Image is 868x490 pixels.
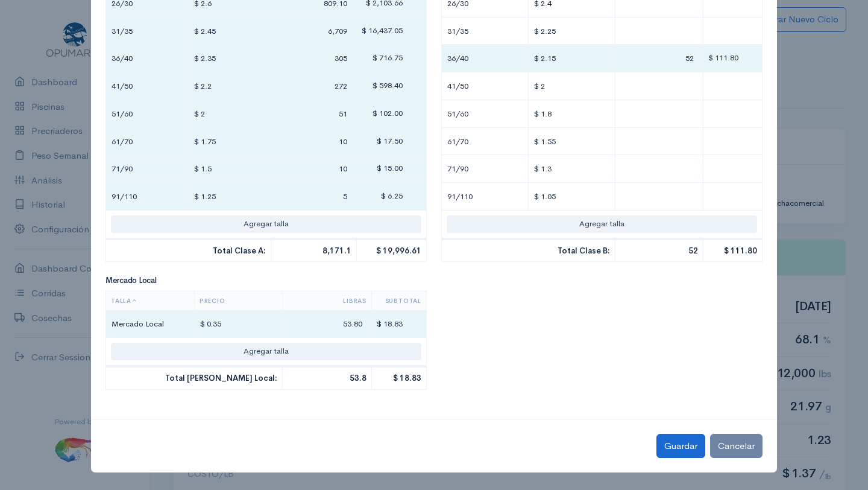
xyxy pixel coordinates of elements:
td: Total Clase B: [442,239,615,262]
td: 52 [615,239,703,262]
th: Precio [194,291,282,310]
span: $ 6.25 [381,191,403,201]
td: $ 19,996.61 [356,239,426,262]
button: Agregar talla [447,215,757,233]
td: Total [PERSON_NAME] Local: [106,366,283,389]
span: $ 598.40 [373,80,403,91]
td: Total Clase A: [106,239,271,262]
span: $ 102.00 [373,107,403,118]
td: $ 111.80 [703,239,762,262]
td: 8,171.1 [271,239,356,262]
button: Guardar [656,434,705,459]
span: $ 17.50 [377,135,403,145]
h5: Mercado Local [105,276,427,285]
th: Libras [283,291,372,310]
span: $ 111.80 [708,52,738,63]
td: $ 18.83 [371,366,426,389]
button: Agregar talla [111,215,421,233]
th: Subtotal [371,291,426,310]
td: 53.8 [283,366,372,389]
span: $ 18.83 [377,318,403,328]
span: $ 716.75 [373,52,403,63]
button: Cancelar [710,434,763,459]
button: Agregar talla [111,343,421,360]
th: Talla [106,291,195,310]
span: $ 15.00 [377,163,403,173]
span: $ 16,437.05 [362,25,403,35]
